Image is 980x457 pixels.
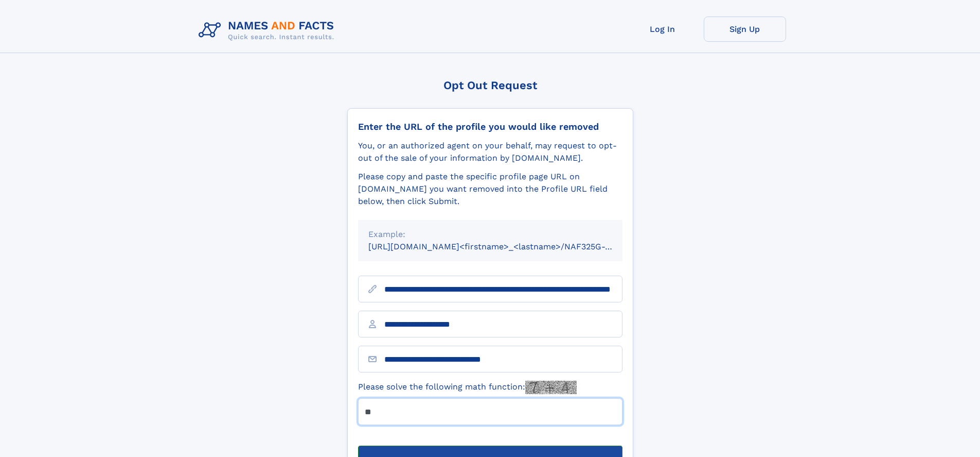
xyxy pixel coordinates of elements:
div: Please copy and paste the specific profile page URL on [DOMAIN_NAME] you want removed into the Pr... [358,171,622,208]
div: Enter the URL of the profile you would like removed [358,121,622,132]
div: You, or an authorized agent on your behalf, may request to opt-out of the sale of your informatio... [358,140,622,164]
img: Logo Names and Facts [194,16,343,44]
div: Opt Out Request [347,79,633,92]
a: Sign Up [704,16,786,42]
small: [URL][DOMAIN_NAME]<firstname>_<lastname>/NAF325G-xxxxxxxx [368,242,642,251]
a: Log In [621,16,704,42]
label: Please solve the following math function: [358,381,577,394]
div: Example: [368,228,612,241]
